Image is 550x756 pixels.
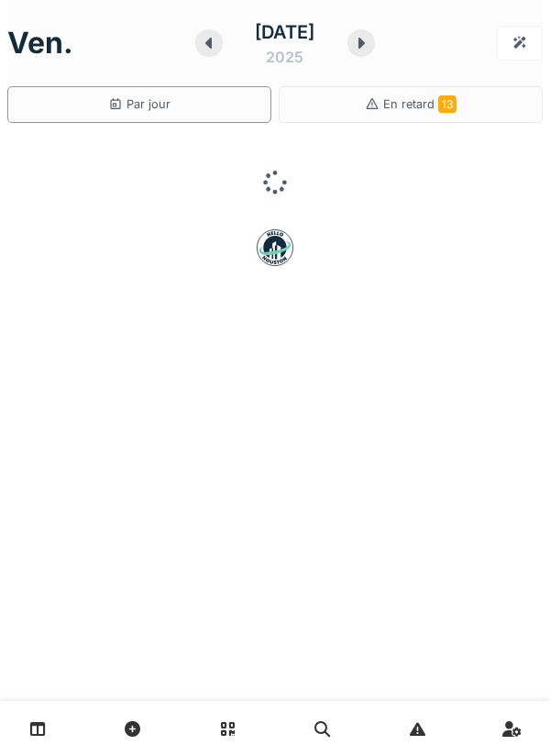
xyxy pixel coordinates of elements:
[438,95,456,113] span: 13
[7,26,73,61] h1: ven.
[257,229,293,266] img: badge-BVDL4wpA.svg
[266,46,303,68] div: 2025
[108,95,170,113] div: Par jour
[383,97,456,111] span: En retard
[255,18,314,46] div: [DATE]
